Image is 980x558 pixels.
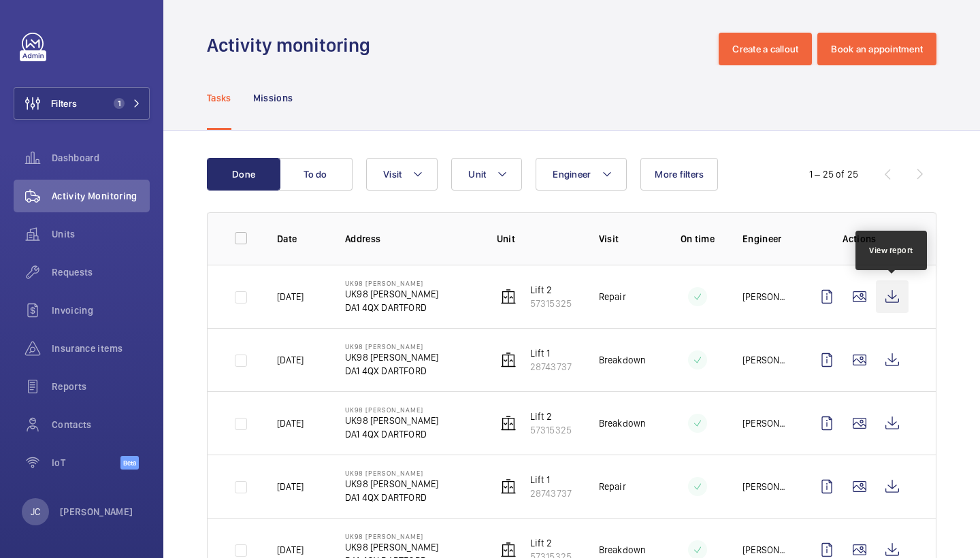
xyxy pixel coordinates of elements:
p: Visit [599,232,653,246]
span: Unit [468,169,486,180]
p: Breakdown [599,416,647,430]
p: DA1 4QX DARTFORD [345,491,438,504]
button: More filters [640,158,718,191]
p: Unit [497,232,577,246]
p: UK98 [PERSON_NAME] [345,406,438,414]
p: Repair [599,480,626,493]
img: elevator.svg [500,289,517,305]
p: 57315325 [530,423,572,437]
p: 28743737 [530,360,572,374]
p: Actions [811,232,909,246]
p: UK98 [PERSON_NAME] [345,279,438,287]
button: Unit [451,158,522,191]
p: JC [31,505,40,519]
p: UK98 [PERSON_NAME] [345,477,438,491]
p: [DATE] [277,416,304,430]
h1: Activity monitoring [207,33,378,58]
p: UK98 [PERSON_NAME] [345,414,438,427]
p: Lift 2 [530,410,572,423]
button: Engineer [536,158,627,191]
span: Requests [52,265,150,279]
button: Create a callout [719,33,812,65]
p: [PERSON_NAME] [60,505,133,519]
p: UK98 [PERSON_NAME] [345,342,438,350]
div: 1 – 25 of 25 [809,167,858,181]
img: elevator.svg [500,542,517,558]
p: 57315325 [530,297,572,310]
button: Filters1 [14,87,150,120]
img: elevator.svg [500,352,517,368]
p: [DATE] [277,353,304,367]
p: UK98 [PERSON_NAME] [345,350,438,364]
p: Date [277,232,323,246]
div: View report [869,244,913,257]
p: Lift 2 [530,536,572,550]
p: [PERSON_NAME] [742,290,789,303]
p: [DATE] [277,290,304,303]
p: Breakdown [599,353,647,367]
span: Reports [52,380,150,393]
p: [PERSON_NAME] [742,480,789,493]
p: 28743737 [530,487,572,500]
p: DA1 4QX DARTFORD [345,301,438,314]
span: Units [52,227,150,241]
button: Book an appointment [817,33,936,65]
img: elevator.svg [500,415,517,431]
p: UK98 [PERSON_NAME] [345,540,438,554]
span: Contacts [52,418,150,431]
span: Filters [51,97,77,110]
p: Missions [253,91,293,105]
p: Breakdown [599,543,647,557]
p: UK98 [PERSON_NAME] [345,469,438,477]
p: Lift 2 [530,283,572,297]
p: Tasks [207,91,231,105]
span: IoT [52,456,120,470]
span: Visit [383,169,402,180]
span: 1 [114,98,125,109]
span: Insurance items [52,342,150,355]
p: UK98 [PERSON_NAME] [345,532,438,540]
p: [DATE] [277,543,304,557]
p: Lift 1 [530,473,572,487]
span: Engineer [553,169,591,180]
button: Done [207,158,280,191]
p: On time [674,232,721,246]
p: Lift 1 [530,346,572,360]
p: [PERSON_NAME] [742,416,789,430]
span: More filters [655,169,704,180]
p: Engineer [742,232,789,246]
p: Repair [599,290,626,303]
button: Visit [366,158,438,191]
span: Dashboard [52,151,150,165]
p: DA1 4QX DARTFORD [345,364,438,378]
button: To do [279,158,353,191]
p: [PERSON_NAME] [742,353,789,367]
span: Invoicing [52,303,150,317]
p: DA1 4QX DARTFORD [345,427,438,441]
p: [PERSON_NAME] [742,543,789,557]
span: Activity Monitoring [52,189,150,203]
p: [DATE] [277,480,304,493]
span: Beta [120,456,139,470]
p: UK98 [PERSON_NAME] [345,287,438,301]
p: Address [345,232,475,246]
img: elevator.svg [500,478,517,495]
